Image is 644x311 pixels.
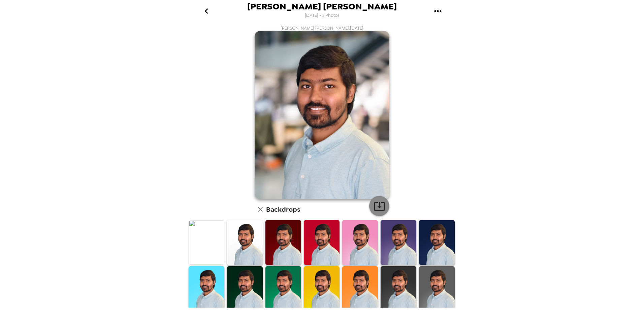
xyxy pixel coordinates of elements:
[266,204,300,215] h6: Backdrops
[281,25,363,31] span: [PERSON_NAME] [PERSON_NAME] , [DATE]
[247,2,397,11] span: [PERSON_NAME] [PERSON_NAME]
[255,31,389,199] img: user
[305,11,340,20] span: [DATE] • 3 Photos
[189,220,224,265] img: Original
